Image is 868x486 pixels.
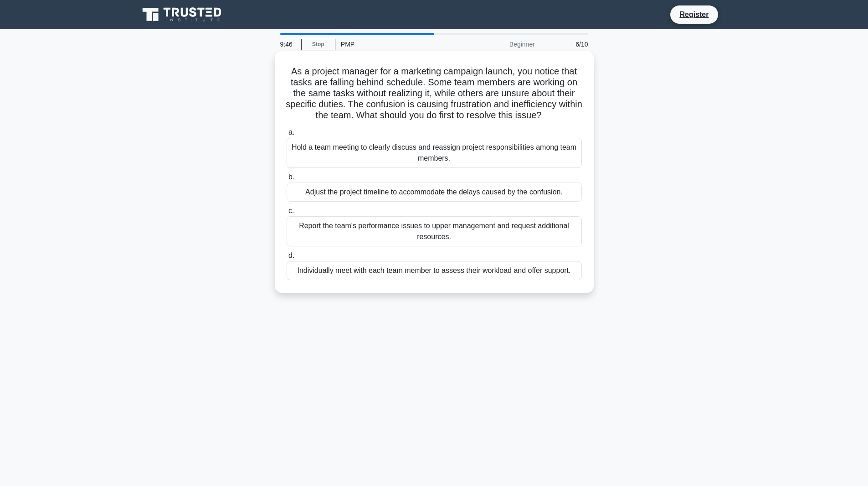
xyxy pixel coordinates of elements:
div: Report the team's performance issues to upper management and request additional resources. [287,216,582,246]
div: 6/10 [540,35,594,53]
div: Adjust the project timeline to accommodate the delays caused by the confusion. [287,183,582,202]
span: d. [288,251,294,259]
div: Individually meet with each team member to assess their workload and offer support. [287,261,582,280]
h5: As a project manager for a marketing campaign launch, you notice that tasks are falling behind sc... [286,66,583,121]
span: a. [288,128,294,136]
span: b. [288,173,294,181]
div: Beginner [461,35,540,53]
div: PMP [335,35,461,53]
div: 9:46 [275,35,301,53]
span: c. [288,207,294,214]
div: Hold a team meeting to clearly discuss and reassign project responsibilities among team members. [287,138,582,168]
a: Register [674,9,714,20]
a: Stop [301,39,335,50]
